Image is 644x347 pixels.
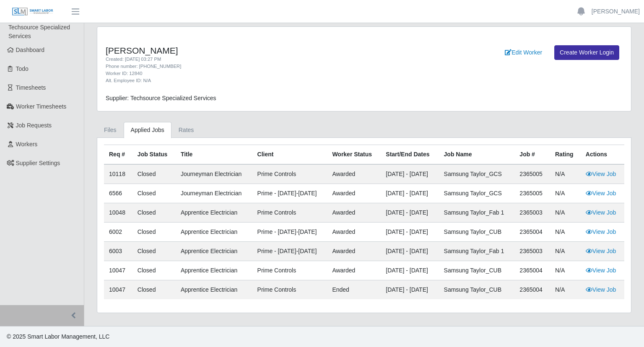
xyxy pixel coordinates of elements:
td: awarded [327,184,381,203]
td: 6003 [104,242,132,261]
a: Edit Worker [499,45,548,60]
span: Worker Timesheets [16,103,66,110]
td: 2365005 [514,184,550,203]
a: Files [97,122,124,138]
td: [DATE] - [DATE] [381,184,439,203]
a: View Job [586,286,616,293]
td: Apprentice Electrician [176,223,252,242]
div: Alt. Employee ID: N/A [106,77,402,84]
td: 10118 [104,164,132,184]
span: Todo [16,65,29,72]
td: Closed [132,242,176,261]
th: Client [252,145,327,165]
td: Prime Controls [252,203,327,223]
td: 2365004 [514,280,550,300]
td: [DATE] - [DATE] [381,242,439,261]
td: Prime - [DATE]-[DATE] [252,223,327,242]
td: Samsung Taylor_CUB [439,261,515,280]
td: Samsung Taylor_Fab 1 [439,242,515,261]
td: Closed [132,164,176,184]
td: N/A [550,242,581,261]
td: 10048 [104,203,132,223]
td: 2365004 [514,223,550,242]
td: Closed [132,280,176,300]
td: Prime Controls [252,164,327,184]
td: Closed [132,261,176,280]
th: Rating [550,145,581,165]
td: Samsung Taylor_GCS [439,164,515,184]
td: awarded [327,242,381,261]
span: Techsource Specialized Services [8,24,70,39]
span: Timesheets [16,84,46,91]
td: Samsung Taylor_GCS [439,184,515,203]
a: [PERSON_NAME] [592,7,640,16]
td: awarded [327,223,381,242]
td: 6002 [104,223,132,242]
td: 2365004 [514,261,550,280]
a: View Job [586,190,616,197]
td: Closed [132,184,176,203]
td: N/A [550,261,581,280]
td: Prime Controls [252,261,327,280]
td: Apprentice Electrician [176,261,252,280]
th: Actions [581,145,624,165]
td: ended [327,280,381,300]
a: Create Worker Login [554,45,619,60]
a: View Job [586,209,616,216]
th: Title [176,145,252,165]
img: SLM Logo [12,7,54,16]
td: 10047 [104,280,132,300]
td: Prime Controls [252,280,327,300]
td: Prime - [DATE]-[DATE] [252,242,327,261]
div: Phone number: [PHONE_NUMBER] [106,63,402,70]
h4: [PERSON_NAME] [106,45,402,56]
th: Worker Status [327,145,381,165]
td: Journeyman Electrician [176,164,252,184]
span: Supplier Settings [16,160,60,166]
td: [DATE] - [DATE] [381,223,439,242]
td: 6566 [104,184,132,203]
td: [DATE] - [DATE] [381,164,439,184]
div: Created: [DATE] 03:27 PM [106,56,402,63]
td: N/A [550,280,581,300]
td: awarded [327,164,381,184]
th: Job Name [439,145,515,165]
span: Supplier: Techsource Specialized Services [106,95,216,101]
span: Dashboard [16,47,45,53]
td: Samsung Taylor_CUB [439,280,515,300]
td: N/A [550,203,581,223]
a: View Job [586,267,616,274]
div: Worker ID: 12840 [106,70,402,77]
td: awarded [327,203,381,223]
span: © 2025 Smart Labor Management, LLC [7,333,109,340]
td: N/A [550,223,581,242]
td: Journeyman Electrician [176,184,252,203]
a: View Job [586,228,616,235]
th: Job # [514,145,550,165]
td: Samsung Taylor_CUB [439,223,515,242]
td: Apprentice Electrician [176,242,252,261]
td: Prime - [DATE]-[DATE] [252,184,327,203]
td: 2365003 [514,203,550,223]
td: Samsung Taylor_Fab 1 [439,203,515,223]
a: Rates [171,122,201,138]
td: N/A [550,164,581,184]
td: Apprentice Electrician [176,203,252,223]
a: Applied Jobs [124,122,171,138]
a: View Job [586,248,616,254]
td: N/A [550,184,581,203]
td: awarded [327,261,381,280]
td: 2365005 [514,164,550,184]
td: [DATE] - [DATE] [381,261,439,280]
td: 2365003 [514,242,550,261]
th: Job Status [132,145,176,165]
td: Closed [132,223,176,242]
th: Req # [104,145,132,165]
span: Job Requests [16,122,52,129]
a: View Job [586,171,616,177]
span: Workers [16,141,38,148]
th: Start/End Dates [381,145,439,165]
td: Closed [132,203,176,223]
td: Apprentice Electrician [176,280,252,300]
td: [DATE] - [DATE] [381,203,439,223]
